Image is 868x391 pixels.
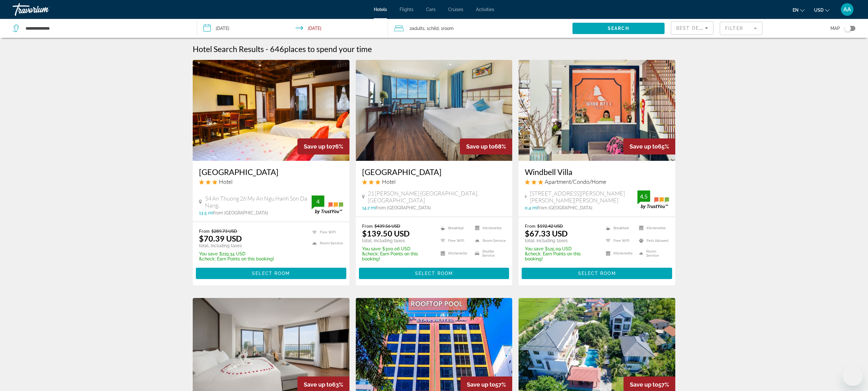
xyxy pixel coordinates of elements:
[537,223,563,229] del: $192.42 USD
[409,24,425,33] span: 2
[368,190,506,204] span: 21 [PERSON_NAME] [GEOGRAPHIC_DATA], [GEOGRAPHIC_DATA]
[362,238,433,243] p: total, including taxes
[199,234,242,243] ins: $70.39 USD
[362,167,506,177] a: [GEOGRAPHIC_DATA]
[193,60,349,161] img: Hotel image
[362,223,373,229] span: From
[814,8,824,13] span: USD
[472,236,506,245] li: Room Service
[839,3,855,16] button: User Menu
[309,228,343,236] li: Free WiFi
[252,271,290,276] span: Select Room
[199,167,343,177] a: [GEOGRAPHIC_DATA]
[525,251,598,261] p: &check; Earn Points on this booking!
[537,205,592,210] span: from [GEOGRAPHIC_DATA]
[437,249,472,258] li: Kitchenette
[429,26,439,31] span: Child
[636,249,669,258] li: Room Service
[284,44,372,54] span: places to spend your time
[199,251,274,256] p: $219.34 USD
[374,7,387,12] span: Hotels
[213,210,268,215] span: from [GEOGRAPHIC_DATA]
[297,138,349,155] div: 76%
[362,229,410,238] ins: $139.50 USD
[388,19,572,38] button: Travelers: 2 adults, 1 child
[196,268,346,279] button: Select Room
[425,24,439,33] span: , 1
[376,205,431,210] span: from [GEOGRAPHIC_DATA]
[426,7,436,12] a: Cars
[415,271,453,276] span: Select Room
[400,7,413,12] a: Flights
[443,26,454,31] span: Room
[362,205,376,210] span: 14.2 mi
[830,24,840,33] span: Map
[603,223,636,233] li: Breakfast
[572,23,665,34] button: Search
[676,26,709,31] span: Best Deals
[448,7,463,12] a: Cruises
[197,19,388,38] button: Check-in date: Sep 12, 2025 Check-out date: Sep 14, 2025
[525,205,537,210] span: 0.4 mi
[199,210,213,215] span: 13.5 mi
[525,246,598,251] p: $125.09 USD
[312,195,343,214] img: trustyou-badge.svg
[467,381,495,388] span: Save up to
[199,178,343,185] div: 3 star Hotel
[843,366,863,386] iframe: Кнопка запуска окна обмена сообщениями
[637,193,650,200] div: 4.5
[193,44,264,54] h1: Hotel Search Results
[219,178,232,185] span: Hotel
[199,228,210,234] span: From
[522,268,672,279] button: Select Room
[525,178,669,185] div: 3 star Apartment
[530,190,637,204] span: [STREET_ADDRESS][PERSON_NAME][PERSON_NAME][PERSON_NAME]
[304,143,332,150] span: Save up to
[270,44,372,54] h2: 646
[356,60,513,161] img: Hotel image
[13,1,76,18] a: Travorium
[362,246,381,251] span: You save
[676,24,708,32] mat-select: Sort by
[636,223,669,233] li: Kitchenette
[266,44,268,54] span: -
[793,8,799,13] span: en
[545,178,606,185] span: Apartment/Condo/Home
[466,143,495,150] span: Save up to
[623,138,675,155] div: 65%
[199,251,218,256] span: You save
[472,249,506,258] li: Shuttle Service
[362,251,433,261] p: &check; Earn Points on this booking!
[199,256,274,261] p: &check; Earn Points on this booking!
[525,238,598,243] p: total, including taxes
[525,229,568,238] ins: $67.33 USD
[472,223,506,233] li: Kitchenette
[211,228,237,234] del: $289.73 USD
[793,5,805,15] button: Change language
[437,223,472,233] li: Breakfast
[412,26,425,31] span: Adults
[304,381,332,388] span: Save up to
[814,5,830,15] button: Change currency
[630,143,658,150] span: Save up to
[312,198,324,205] div: 4
[460,138,512,155] div: 68%
[637,190,669,209] img: trustyou-badge.svg
[519,60,675,161] img: Hotel image
[476,7,494,12] a: Activities
[525,167,669,177] a: Windbell Villa
[636,236,669,245] li: Pets Allowed
[522,269,672,276] a: Select Room
[437,236,472,245] li: Free WiFi
[720,21,762,35] button: Filter
[630,381,658,388] span: Save up to
[362,246,433,251] p: $300.06 USD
